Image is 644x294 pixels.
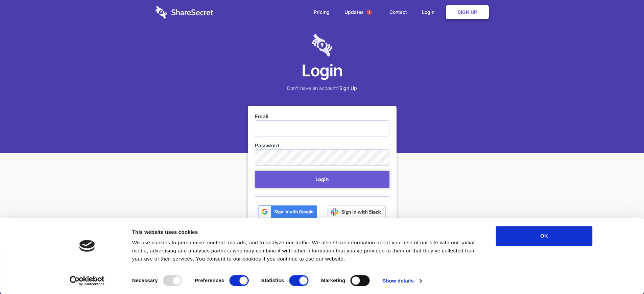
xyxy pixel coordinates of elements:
div: This website uses cookies [132,228,481,236]
a: Sign Up [446,5,489,19]
img: logo-lt-purple-60x68@2x-c671a683ea72a1d466fb5d642181eefbee81c4e10ba9aed56c8e1d7e762e8086.png [312,34,332,57]
a: Contact [383,2,414,23]
button: OK [496,226,593,246]
strong: Necessary [132,277,158,283]
span: 1 [366,9,372,15]
a: Show details [382,276,422,286]
strong: Statistics [261,277,284,283]
a: Pricing [307,2,336,23]
img: Sign in with Slack [328,205,386,219]
label: Password [255,142,389,149]
strong: Preferences [195,277,224,283]
a: Login [415,2,445,23]
a: Sign Up [339,85,357,91]
label: Email [255,113,389,120]
a: Usercentrics Cookiebot - opens in a new window [57,276,117,286]
button: Login [255,171,389,188]
strong: Marketing [321,277,345,283]
img: btn_google_signin_dark_normal_web@2x-02e5a4921c5dab0481f19210d7229f84a41d9f18e5bdafae021273015eeb... [258,205,317,219]
img: logo-wordmark-white-trans-d4663122ce5f474addd5e946df7df03e33cb6a1c49d2221995e7729f52c070b2.svg [156,6,213,19]
img: logo [79,240,95,252]
div: We use cookies to personalize content and ads, and to analyze our traffic. We also share informat... [132,239,481,263]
